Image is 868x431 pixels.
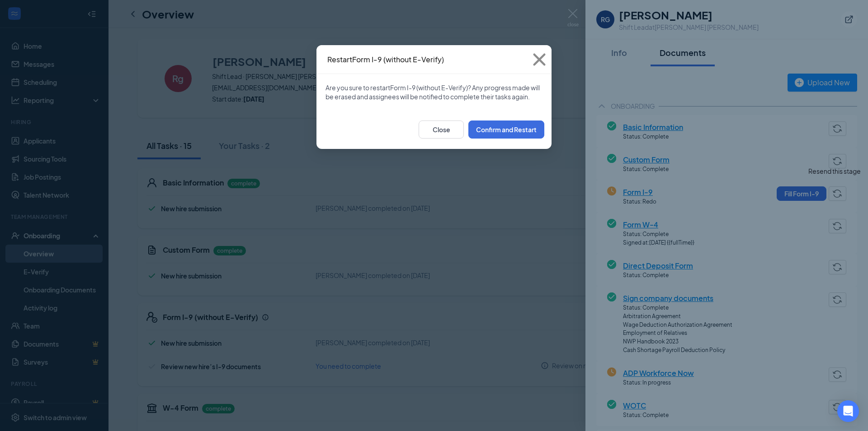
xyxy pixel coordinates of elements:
button: Confirm and Restart [468,120,544,139]
p: Are you sure to restart Form I-9 (without E-Verify) ? Any progress made will be erased and assign... [325,83,542,101]
div: Open Intercom Messenger [837,400,859,422]
svg: Cross [527,47,552,72]
div: Resend this stage [808,166,861,176]
button: Close [527,45,552,74]
h4: Restart Form I-9 (without E-Verify) [327,55,444,65]
button: Close [419,120,464,139]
